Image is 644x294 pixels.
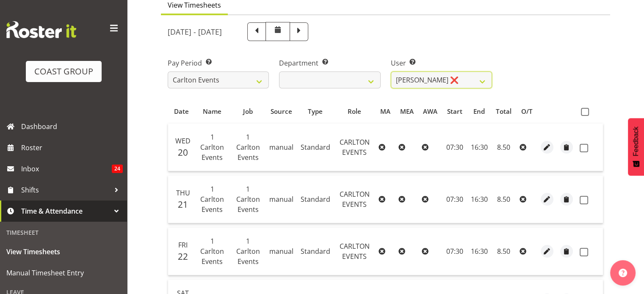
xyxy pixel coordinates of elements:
div: Timesheet [2,224,125,241]
a: Manual Timesheet Entry [2,262,125,283]
label: Department [279,58,380,68]
div: O/T [521,107,533,116]
span: Time & Attendance [21,205,110,217]
span: CARLTON EVENTS [340,137,370,157]
td: 16:30 [467,124,491,171]
td: 8.50 [491,228,516,275]
span: 20 [178,146,188,158]
div: Role [338,107,370,116]
span: 21 [178,198,188,210]
div: Type [302,107,329,116]
td: 07:30 [442,124,467,171]
span: 24 [112,165,123,173]
td: Standard [297,176,334,223]
span: Shifts [21,184,110,196]
div: Name [199,107,225,116]
span: Manual Timesheet Entry [6,267,121,279]
div: MEA [400,107,413,116]
span: Thu [176,188,190,198]
div: COAST GROUP [34,65,93,78]
span: Inbox [21,162,112,175]
button: Feedback - Show survey [628,118,644,176]
span: CARLTON EVENTS [340,190,370,209]
td: 16:30 [467,228,491,275]
span: 1 Carlton Events [236,132,260,162]
a: View Timesheets [2,241,125,262]
td: 07:30 [442,176,467,223]
td: 07:30 [442,228,467,275]
div: End [472,107,486,116]
div: Job [235,107,261,116]
label: Pay Period [168,58,269,68]
div: Total [496,107,511,116]
label: User [391,58,492,68]
span: Fri [178,240,188,250]
div: AWA [423,107,437,116]
span: 22 [178,250,188,262]
span: CARLTON EVENTS [340,242,370,261]
span: 1 Carlton Events [200,184,224,214]
span: Dashboard [21,120,123,133]
span: 1 Carlton Events [200,132,224,162]
td: 8.50 [491,176,516,223]
span: 1 Carlton Events [236,184,260,214]
span: View Timesheets [6,245,121,258]
h5: [DATE] - [DATE] [168,27,222,36]
div: Source [271,107,292,116]
span: manual [269,247,293,256]
span: Wed [175,136,191,146]
div: Start [447,107,462,116]
td: 8.50 [491,124,516,171]
span: manual [269,195,293,204]
td: Standard [297,228,334,275]
span: manual [269,143,293,152]
div: Date [173,107,189,116]
td: Standard [297,124,334,171]
div: MA [380,107,390,116]
img: help-xxl-2.png [619,269,627,277]
span: 1 Carlton Events [236,236,260,266]
span: 1 Carlton Events [200,236,224,266]
span: Feedback [632,126,640,156]
td: 16:30 [467,176,491,223]
img: Rosterit website logo [6,21,76,38]
span: Roster [21,141,123,154]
